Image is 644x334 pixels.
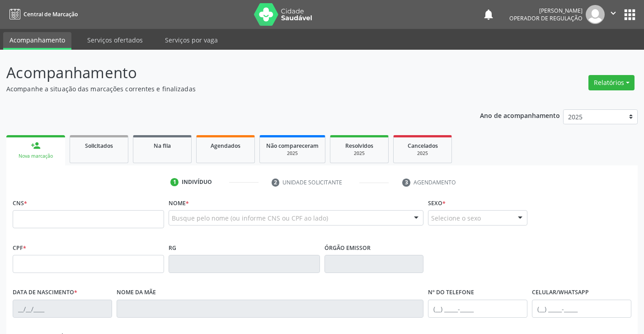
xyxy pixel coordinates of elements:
span: Na fila [154,142,171,150]
button:  [605,5,622,24]
span: Operador de regulação [509,14,583,22]
label: Sexo [428,196,446,210]
div: Nova marcação [13,153,59,160]
div: [PERSON_NAME] [509,7,583,14]
div: Indivíduo [182,178,212,186]
a: Central de Marcação [6,7,78,22]
div: 1 [170,178,179,186]
label: Nome [169,196,189,210]
p: Acompanhe a situação das marcações correntes e finalizadas [6,84,448,94]
div: person_add [31,141,41,151]
p: Ano de acompanhamento [480,109,560,121]
label: CNS [13,196,27,210]
input: (__) _____-_____ [532,300,631,318]
span: Busque pelo nome (ou informe CNS ou CPF ao lado) [172,213,328,223]
div: 2025 [266,150,319,157]
label: Data de nascimento [13,286,77,300]
span: Solicitados [85,142,113,150]
span: Selecione o sexo [431,213,481,223]
label: CPF [13,241,26,255]
label: Nome da mãe [117,286,156,300]
div: 2025 [400,150,445,157]
p: Acompanhamento [6,61,448,84]
input: (__) _____-_____ [428,300,527,318]
a: Acompanhamento [3,32,71,50]
label: RG [169,241,176,255]
button: notifications [482,8,495,21]
span: Agendados [211,142,240,150]
a: Serviços ofertados [81,32,149,48]
button: Relatórios [588,75,635,90]
span: Resolvidos [345,142,373,150]
span: Central de Marcação [24,10,78,18]
a: Serviços por vaga [159,32,224,48]
label: Nº do Telefone [428,286,474,300]
input: __/__/____ [13,300,112,318]
label: Celular/WhatsApp [532,286,589,300]
img: img [586,5,605,24]
span: Cancelados [408,142,438,150]
div: 2025 [337,150,382,157]
span: Não compareceram [266,142,319,150]
i:  [608,8,618,18]
button: apps [622,7,638,23]
label: Órgão emissor [324,241,371,255]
